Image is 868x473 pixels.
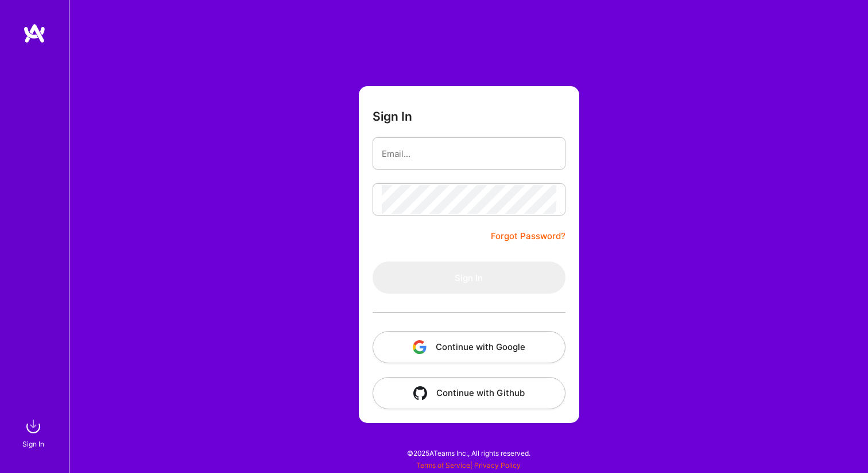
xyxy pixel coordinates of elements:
[24,415,45,450] a: sign inSign In
[23,23,46,44] img: logo
[22,438,44,450] div: Sign In
[382,139,556,168] input: Email...
[373,109,412,124] h3: Sign In
[413,340,427,354] img: icon
[373,331,565,363] button: Continue with Google
[373,377,565,409] button: Continue with Github
[416,461,521,470] span: |
[69,439,868,467] div: © 2025 ATeams Inc., All rights reserved.
[474,461,521,470] a: Privacy Policy
[491,229,565,243] a: Forgot Password?
[373,262,565,294] button: Sign In
[416,461,470,470] a: Terms of Service
[22,415,45,438] img: sign in
[413,386,427,400] img: icon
